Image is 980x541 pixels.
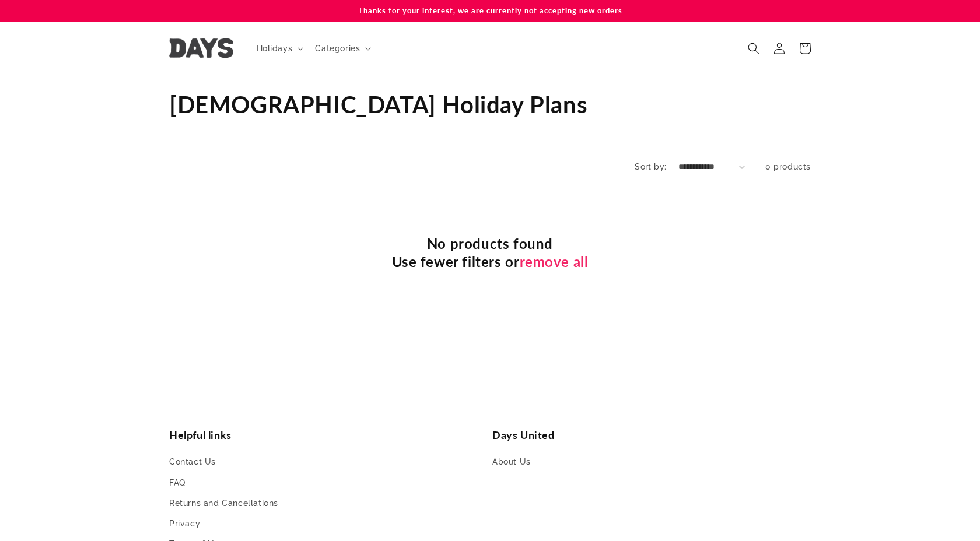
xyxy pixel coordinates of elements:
a: Returns and Cancellations [169,493,278,514]
a: FAQ [169,473,185,493]
h2: Days United [492,428,811,442]
summary: Search [741,36,766,61]
h2: No products found Use fewer filters or [169,234,811,270]
span: Categories [315,43,360,54]
a: Contact Us [169,455,216,472]
summary: Holidays [250,36,309,61]
img: Days United [169,38,233,58]
label: Sort by: [635,162,666,171]
span: 0 products [765,162,811,171]
h1: [DEMOGRAPHIC_DATA] Holiday Plans [169,89,811,120]
a: remove all [520,252,589,270]
a: Privacy [169,514,200,534]
span: Holidays [257,43,293,54]
summary: Categories [308,36,376,61]
h2: Helpful links [169,428,488,442]
a: About Us [492,455,531,472]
